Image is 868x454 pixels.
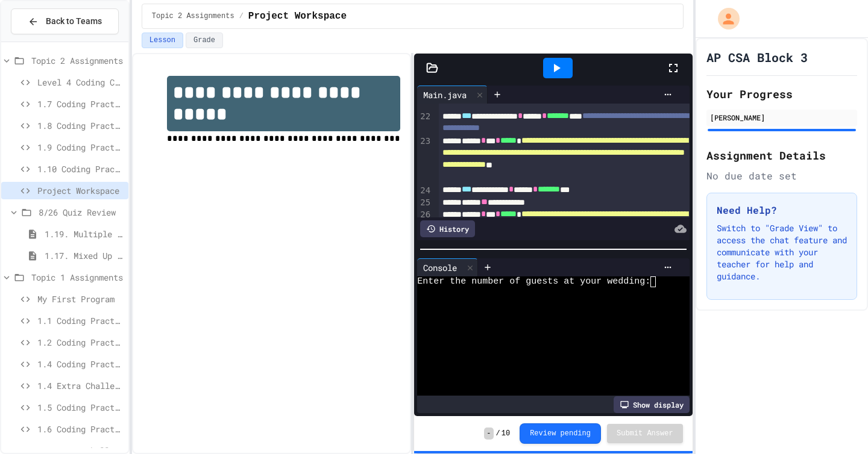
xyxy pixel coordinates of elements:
span: 1.5 Coding Practice [37,401,124,414]
span: Topic 2 Assignments [152,11,234,21]
div: Main.java [417,86,488,104]
div: [PERSON_NAME] [710,112,854,123]
div: No due date set [706,169,857,183]
span: Topic 2 Assignments [31,54,124,67]
div: My Account [705,5,743,33]
h2: Your Progress [706,86,857,102]
div: Main.java [417,89,473,101]
button: Grade [186,33,223,48]
span: 1.6 Coding Practice [37,423,124,435]
span: 1.8 Coding Practice [37,119,124,132]
span: / [239,11,244,21]
button: Back to Teams [11,8,119,34]
span: / [496,429,500,438]
button: Submit Answer [607,424,683,443]
span: Back to Teams [46,15,102,28]
span: Level 4 Coding Challenge [37,76,124,89]
span: Enter the number of guests at your wedding: [417,276,650,287]
span: 1.4 Extra Challenge Problem [37,379,124,392]
div: Show display [614,396,690,413]
div: 25 [417,197,432,209]
span: Topic 1 Assignments [31,271,124,284]
div: Console [417,258,478,276]
span: 1.10 Coding Practice [37,163,124,175]
span: Project Workspace [37,184,124,197]
span: 1.9 Coding Practice [37,141,124,154]
h2: Assignment Details [706,147,857,164]
span: 1.2 Coding Practice [37,336,124,349]
div: 23 [417,135,432,185]
h1: AP CSA Block 3 [706,49,808,66]
span: 8/26 Quiz Review [39,206,124,219]
p: Switch to "Grade View" to access the chat feature and communicate with your teacher for help and ... [717,222,847,282]
span: 1.19. Multiple Choice Exercises for Unit 1a (1.1-1.6) [45,228,124,240]
span: 1.7 Coding Practice [37,98,124,110]
span: My First Program [37,293,124,305]
span: 1.4 Coding Practice [37,358,124,370]
span: 1.1 Coding Practice [37,314,124,327]
div: Console [417,261,463,274]
h3: Need Help? [717,203,847,217]
span: - [484,428,493,440]
div: 26 [417,209,432,258]
div: History [420,220,475,237]
button: Review pending [520,423,601,444]
div: 22 [417,111,432,135]
span: Project Workspace [248,9,347,23]
button: Lesson [142,33,183,48]
span: 1.17. Mixed Up Code Practice 1.1-1.6 [45,249,124,262]
div: 24 [417,185,432,197]
span: 10 [502,429,510,438]
span: Submit Answer [617,429,673,438]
